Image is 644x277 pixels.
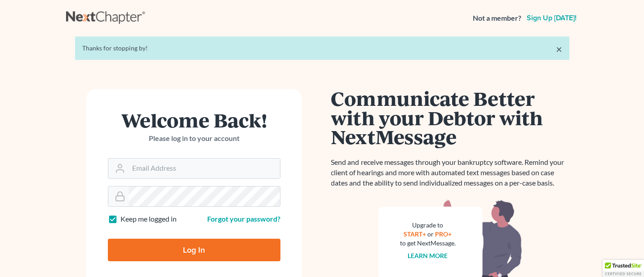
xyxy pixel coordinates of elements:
[400,239,456,248] div: to get NextMessage.
[556,44,562,54] a: ×
[129,159,280,178] input: Email Address
[404,230,426,238] a: START+
[525,14,578,22] a: Sign up [DATE]!
[473,13,521,23] strong: Not a member?
[108,110,280,130] h1: Welcome Back!
[427,230,434,238] span: or
[400,221,456,230] div: Upgrade to
[603,260,644,277] div: TrustedSite Certified
[207,214,280,223] a: Forgot your password?
[331,157,569,188] p: Send and receive messages through your bankruptcy software. Remind your client of hearings and mo...
[408,252,448,259] a: Learn more
[108,133,280,144] p: Please log in to your account
[108,239,280,261] input: Log In
[435,230,452,238] a: PRO+
[331,89,569,146] h1: Communicate Better with your Debtor with NextMessage
[120,214,177,224] label: Keep me logged in
[82,44,562,53] div: Thanks for stopping by!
